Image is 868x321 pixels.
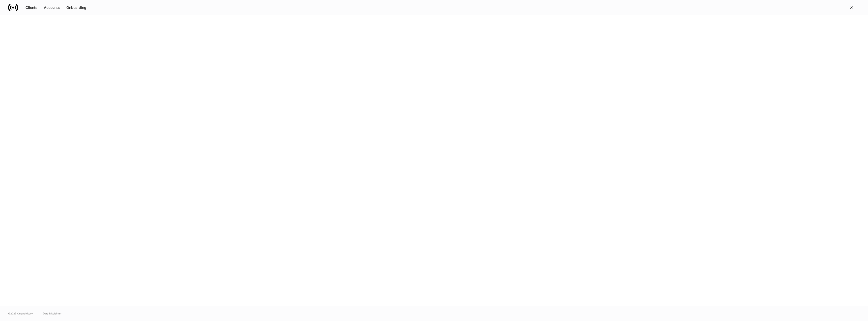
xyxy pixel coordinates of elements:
button: Onboarding [63,4,90,12]
div: Accounts [44,6,60,9]
button: Clients [22,4,41,12]
span: © 2025 OneAdvisory [8,311,33,315]
div: Onboarding [66,6,86,9]
a: Data Disclaimer [43,311,62,315]
button: Accounts [41,4,63,12]
div: Clients [25,6,37,9]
